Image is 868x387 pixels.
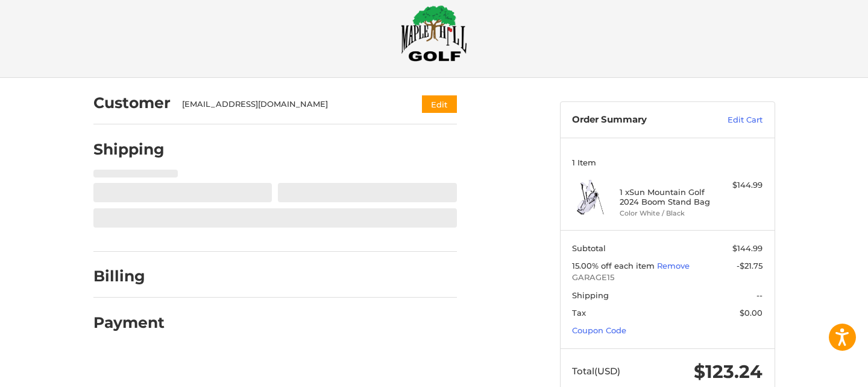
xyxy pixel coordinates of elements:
[572,261,657,270] span: 15.00% off each item
[572,365,620,377] span: Total (USD)
[702,114,763,126] a: Edit Cart
[740,308,763,318] span: $0.00
[572,325,626,335] a: Coupon Code
[182,98,398,110] div: [EMAIL_ADDRESS][DOMAIN_NAME]
[422,95,457,113] button: Edit
[572,114,702,126] h3: Order Summary
[737,261,763,270] span: -$21.75
[572,290,609,300] span: Shipping
[572,272,763,284] span: GARAGE15
[620,187,712,207] h4: 1 x Sun Mountain Golf 2024 Boom Stand Bag
[620,208,712,219] li: Color White / Black
[572,158,763,167] h3: 1 Item
[715,179,763,191] div: $144.99
[93,267,164,286] h2: Billing
[93,140,165,159] h2: Shipping
[694,360,763,383] span: $123.24
[657,261,690,270] a: Remove
[732,243,763,253] span: $144.99
[756,290,763,300] span: --
[572,308,586,318] span: Tax
[401,5,467,62] img: Maple Hill Golf
[93,94,171,112] h2: Customer
[572,243,606,253] span: Subtotal
[93,313,165,332] h2: Payment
